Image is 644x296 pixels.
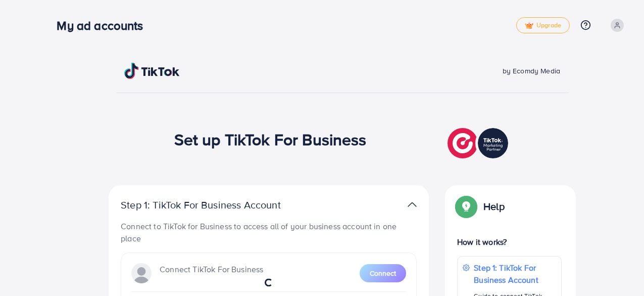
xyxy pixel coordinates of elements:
p: Help [483,200,505,213]
span: by Ecomdy Media [503,66,560,76]
img: TikTok partner [408,197,417,212]
img: TikTok [124,63,180,79]
p: Step 1: TikTok For Business Account [121,199,313,211]
h1: Set up TikTok For Business [174,130,367,149]
img: TikTok partner [448,125,511,161]
p: Step 1: TikTok For Business Account [474,262,556,286]
img: tick [525,22,533,29]
span: Upgrade [525,22,561,29]
img: Popup guide [457,197,475,216]
h3: My ad accounts [57,18,151,33]
a: tickUpgrade [516,17,570,33]
p: How it works? [457,236,562,248]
